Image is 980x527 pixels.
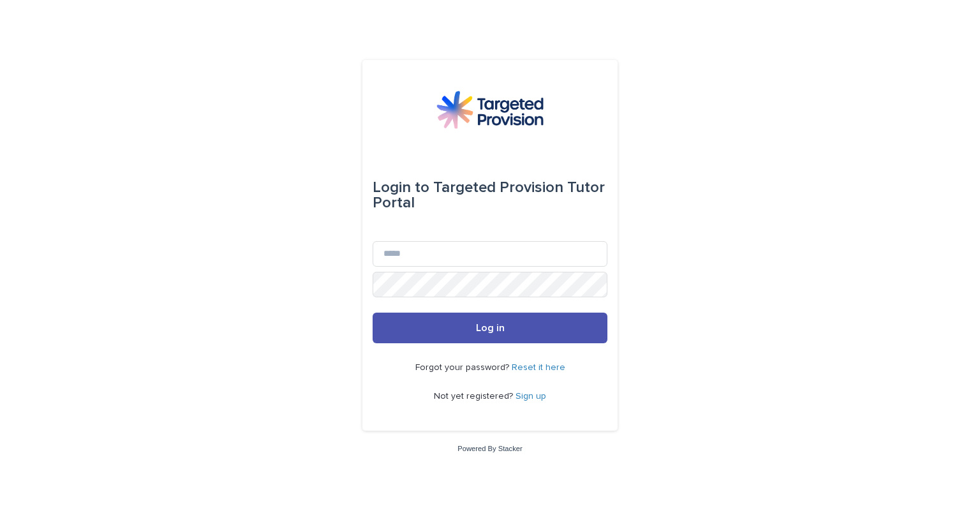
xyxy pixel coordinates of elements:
button: Log in [373,313,607,343]
a: Sign up [516,392,546,401]
a: Reset it here [512,363,565,372]
span: Forgot your password? [415,363,512,372]
span: Not yet registered? [434,392,516,401]
img: M5nRWzHhSzIhMunXDL62 [436,91,544,129]
a: Powered By Stacker [457,445,522,452]
span: Login to [373,180,429,195]
div: Targeted Provision Tutor Portal [373,170,607,221]
span: Log in [476,323,505,333]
